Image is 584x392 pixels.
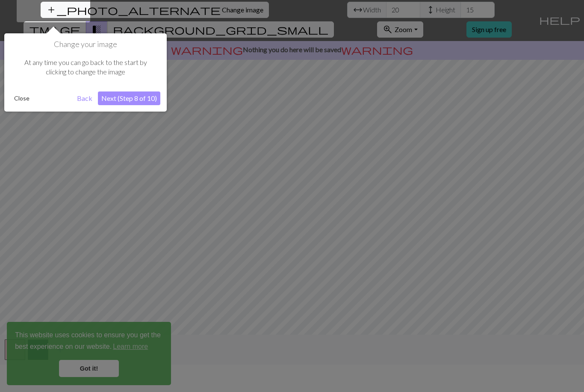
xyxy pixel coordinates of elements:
[11,49,160,85] div: At any time you can go back to the start by clicking to change the image
[11,40,160,49] h1: Change your image
[98,91,160,105] button: Next (Step 8 of 10)
[74,91,96,105] button: Back
[11,92,33,105] button: Close
[4,33,167,112] div: Change your image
